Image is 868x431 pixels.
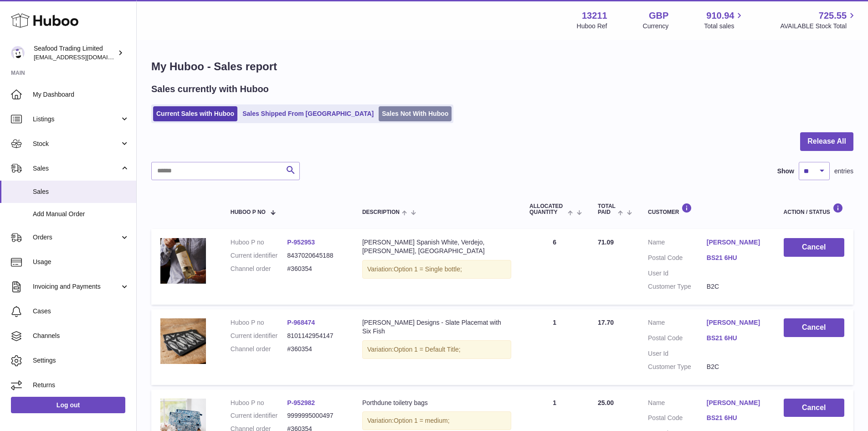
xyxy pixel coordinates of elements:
[287,265,344,273] dd: #360354
[362,399,511,407] div: Porthdune toiletry bags
[704,10,745,31] a: 910.94 Total sales
[33,115,120,124] span: Listings
[648,334,707,345] dt: Postal Code
[231,332,288,340] dt: Current identifier
[582,10,607,22] strong: 13211
[231,411,288,420] dt: Current identifier
[648,269,707,278] dt: User Id
[648,238,707,249] dt: Name
[33,140,120,148] span: Stock
[33,210,129,218] span: Add Manual Order
[287,251,344,260] dd: 8437020645188
[649,10,668,22] strong: GBP
[648,363,707,371] dt: Customer Type
[151,83,269,95] h2: Sales currently with Huboo
[33,233,120,242] span: Orders
[707,238,765,247] a: [PERSON_NAME]
[362,411,511,430] div: Variation:
[33,356,129,365] span: Settings
[780,10,857,31] a: 725.55 AVAILABLE Stock Total
[239,106,377,121] a: Sales Shipped From [GEOGRAPHIC_DATA]
[648,414,707,425] dt: Postal Code
[529,203,565,215] span: ALLOCATED Quantity
[643,22,669,31] div: Currency
[160,238,206,284] img: Rick-Stein-Spanish-White.jpg
[520,309,589,385] td: 1
[287,239,315,246] a: P-952953
[784,399,844,417] button: Cancel
[287,345,344,353] dd: #360354
[34,44,116,62] div: Seafood Trading Limited
[707,334,765,343] a: BS21 6HU
[819,10,847,22] span: 725.55
[287,319,315,326] a: P-968474
[33,90,129,99] span: My Dashboard
[598,319,614,326] span: 17.70
[287,332,344,340] dd: 8101142954147
[33,282,120,291] span: Invoicing and Payments
[394,417,450,424] span: Option 1 = medium;
[780,22,857,31] span: AVAILABLE Stock Total
[707,282,765,291] dd: B2C
[707,399,765,407] a: [PERSON_NAME]
[598,239,614,246] span: 71.09
[598,203,616,215] span: Total paid
[33,258,129,266] span: Usage
[800,132,853,151] button: Release All
[33,164,120,173] span: Sales
[362,340,511,359] div: Variation:
[784,238,844,257] button: Cancel
[834,167,853,176] span: entries
[231,318,288,327] dt: Huboo P no
[34,53,134,61] span: [EMAIL_ADDRESS][DOMAIN_NAME]
[707,363,765,371] dd: B2C
[11,397,125,413] a: Log out
[231,265,288,273] dt: Channel order
[231,209,266,215] span: Huboo P no
[707,414,765,422] a: BS21 6HU
[784,318,844,337] button: Cancel
[362,238,511,255] div: [PERSON_NAME] Spanish White, Verdejo, [PERSON_NAME], [GEOGRAPHIC_DATA]
[287,399,315,406] a: P-952982
[153,106,237,121] a: Current Sales with Huboo
[362,318,511,336] div: [PERSON_NAME] Designs - Slate Placemat with Six Fish
[231,345,288,353] dt: Channel order
[231,251,288,260] dt: Current identifier
[33,332,129,340] span: Channels
[706,10,734,22] span: 910.94
[777,167,794,176] label: Show
[287,411,344,420] dd: 9999995000497
[577,22,607,31] div: Huboo Ref
[33,307,129,316] span: Cases
[648,282,707,291] dt: Customer Type
[151,59,853,74] h1: My Huboo - Sales report
[362,209,400,215] span: Description
[160,318,206,364] img: 4fishplacemat_1.png
[648,318,707,329] dt: Name
[33,187,129,196] span: Sales
[33,381,129,389] span: Returns
[707,318,765,327] a: [PERSON_NAME]
[648,203,765,215] div: Customer
[784,203,844,215] div: Action / Status
[704,22,745,31] span: Total sales
[707,254,765,262] a: BS21 6HU
[231,238,288,247] dt: Huboo P no
[362,260,511,279] div: Variation:
[648,254,707,265] dt: Postal Code
[394,265,462,273] span: Option 1 = Single bottle;
[394,346,461,353] span: Option 1 = Default Title;
[11,46,25,60] img: online@rickstein.com
[648,399,707,410] dt: Name
[648,349,707,358] dt: User Id
[231,399,288,407] dt: Huboo P no
[520,229,589,305] td: 6
[379,106,452,121] a: Sales Not With Huboo
[598,399,614,406] span: 25.00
